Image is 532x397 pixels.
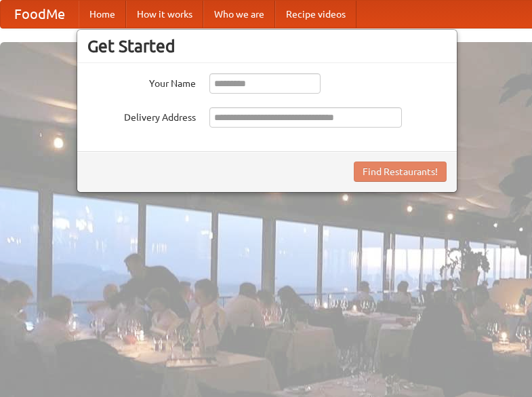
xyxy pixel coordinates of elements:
[126,1,203,28] a: How it works
[203,1,275,28] a: Who we are
[79,1,126,28] a: Home
[87,73,196,90] label: Your Name
[87,36,447,56] h3: Get Started
[87,107,196,124] label: Delivery Address
[275,1,356,28] a: Recipe videos
[1,1,79,28] a: FoodMe
[354,162,447,182] button: Find Restaurants!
